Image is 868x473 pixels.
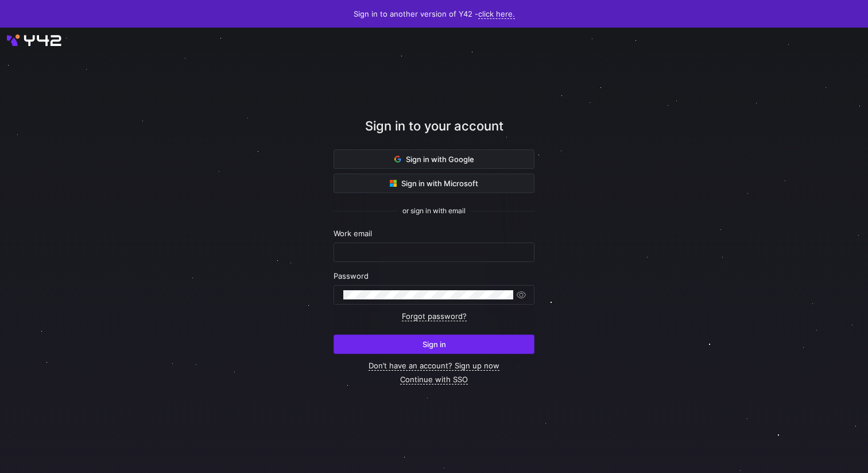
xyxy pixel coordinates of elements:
[423,340,446,349] span: Sign in
[478,9,515,19] a: click here.
[334,117,534,149] div: Sign in to your account
[369,361,499,371] a: Don’t have an account? Sign up now
[334,174,534,193] button: Sign in with Microsoft
[334,334,534,354] button: Sign in
[390,179,478,188] span: Sign in with Microsoft
[394,155,474,164] span: Sign in with Google
[334,149,534,169] button: Sign in with Google
[400,375,468,384] a: Continue with SSO
[402,312,467,321] a: Forgot password?
[402,207,466,215] span: or sign in with email
[334,271,369,280] span: Password
[334,229,372,238] span: Work email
